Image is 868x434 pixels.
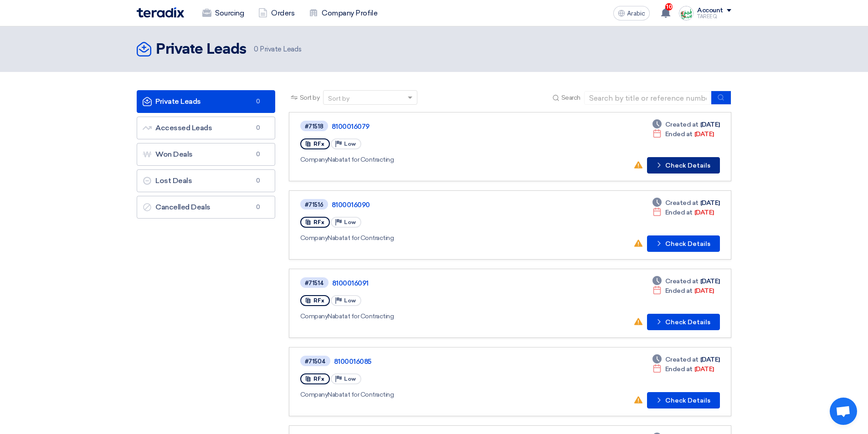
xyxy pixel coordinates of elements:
font: Ended at [665,365,693,373]
font: Lost Deals [155,176,192,185]
img: Teradix logo [137,7,184,18]
a: Orders [251,3,302,23]
font: 10 [666,4,672,10]
font: Nabatat for Contracting [328,234,394,242]
font: Sort by [328,95,349,102]
font: Orders [271,9,294,17]
font: 0 [254,45,258,53]
button: Check Details [647,392,720,408]
font: Check Details [665,240,710,248]
font: Private Leads [260,45,301,53]
font: Created at [665,121,699,128]
a: Lost Deals0 [137,169,275,192]
font: 0 [256,204,260,210]
font: Created at [665,277,699,285]
font: 0 [256,98,260,105]
font: 8100016090 [332,201,370,209]
font: 8100016091 [332,279,369,287]
a: 8100016090 [332,201,560,209]
font: Check Details [665,162,710,169]
button: Check Details [647,314,720,330]
font: 8100016085 [334,357,371,366]
font: Check Details [665,397,710,404]
font: Sourcing [215,9,244,17]
a: 8100016091 [332,279,560,287]
font: #71504 [305,358,326,365]
font: 0 [256,124,260,131]
button: Check Details [647,157,720,174]
font: Company [300,156,328,163]
a: 8100016079 [332,123,560,131]
font: [DATE] [700,356,720,363]
input: Search by title or reference number [584,91,712,105]
font: Accessed Leads [155,123,212,132]
font: Ended at [665,130,693,138]
font: Created at [665,356,699,363]
font: [DATE] [700,277,720,285]
font: Company [300,312,328,320]
font: 0 [256,151,260,158]
font: RFx [313,141,324,147]
font: [DATE] [694,130,714,138]
font: Company [300,391,328,398]
button: Arabic [613,6,650,20]
font: Low [344,297,356,304]
font: Low [344,376,356,382]
font: RFx [313,297,324,304]
font: RFx [313,376,324,382]
font: #71518 [305,123,324,130]
a: Sourcing [195,3,251,23]
font: Private Leads [156,42,247,57]
font: Cancelled Deals [155,203,211,211]
font: Company [300,234,328,242]
a: Won Deals0 [137,143,275,166]
font: [DATE] [694,365,714,373]
font: [DATE] [694,287,714,295]
font: Won Deals [155,150,193,158]
font: Low [344,141,356,147]
div: Open chat [830,398,857,425]
a: Accessed Leads0 [137,117,275,139]
font: Private Leads [155,97,201,106]
font: Account [697,6,723,14]
a: Private Leads0 [137,90,275,113]
font: Ended at [665,209,693,216]
font: Sort by [300,94,320,102]
img: Screenshot___1727703618088.png [679,6,693,20]
font: 8100016079 [332,123,370,131]
font: Low [344,219,356,225]
font: Arabic [627,10,645,17]
font: Company Profile [322,9,377,17]
font: Search [561,94,580,102]
a: 8100016085 [334,357,562,366]
font: Created at [665,199,699,207]
font: #71514 [305,280,324,286]
a: Cancelled Deals0 [137,196,275,219]
button: Check Details [647,235,720,252]
font: [DATE] [700,121,720,128]
font: Nabatat for Contracting [328,312,394,320]
font: Nabatat for Contracting [328,391,394,398]
font: Check Details [665,318,710,326]
font: Ended at [665,287,693,295]
font: Nabatat for Contracting [328,156,394,163]
font: [DATE] [694,209,714,216]
font: #71516 [305,201,324,208]
font: 0 [256,177,260,184]
font: TAREEQ [697,14,717,20]
font: [DATE] [700,199,720,207]
font: RFx [313,219,324,225]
